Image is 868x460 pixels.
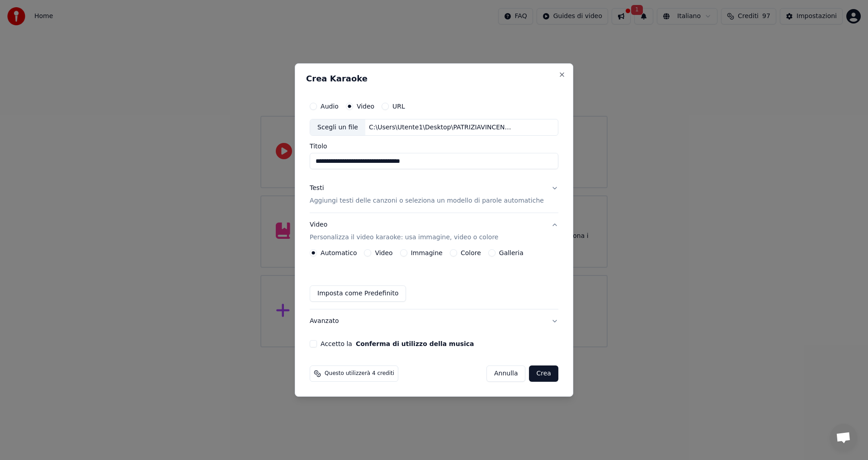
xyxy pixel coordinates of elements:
div: VideoPersonalizza il video karaoke: usa immagine, video o colore [310,249,558,309]
label: Immagine [411,250,443,256]
p: Personalizza il video karaoke: usa immagine, video o colore [310,233,498,242]
label: Video [357,103,374,109]
button: Crea [529,365,558,382]
label: URL [392,103,405,109]
h2: Crea Karaoke [306,75,562,83]
label: Colore [461,250,481,256]
div: Scegli un file [310,119,365,136]
button: Annulla [486,365,526,382]
button: Imposta come Predefinito [310,285,406,302]
div: C:\Users\Utente1\Desktop\PATRIZIAVINCENZO\WhatsApp Audio [DATE] 20.56.33.mpeg [365,123,519,132]
label: Accetto la [321,341,474,347]
div: Video [310,221,498,242]
label: Audio [321,103,339,109]
button: VideoPersonalizza il video karaoke: usa immagine, video o colore [310,213,558,250]
label: Galleria [499,250,524,256]
button: Accetto la [356,341,474,347]
p: Aggiungi testi delle canzoni o seleziona un modello di parole automatiche [310,197,544,206]
span: Questo utilizzerà 4 crediti [325,370,394,377]
label: Automatico [321,250,357,256]
button: TestiAggiungi testi delle canzoni o seleziona un modello di parole automatiche [310,177,558,213]
label: Titolo [310,143,558,150]
div: Testi [310,184,324,193]
button: Avanzato [310,309,558,333]
label: Video [375,250,392,256]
